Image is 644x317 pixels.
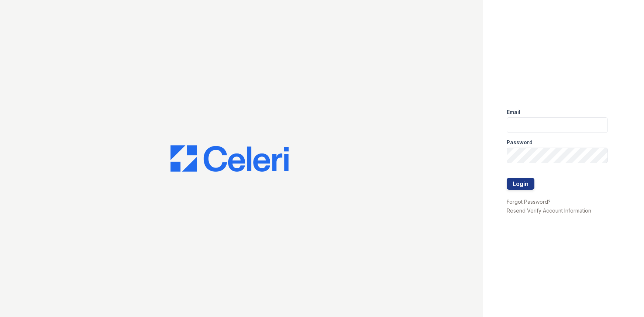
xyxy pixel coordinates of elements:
[507,178,534,190] button: Login
[507,199,551,205] a: Forgot Password?
[507,139,533,146] label: Password
[507,207,591,214] a: Resend Verify Account Information
[507,108,520,116] label: Email
[171,145,289,172] img: CE_Logo_Blue-a8612792a0a2168367f1c8372b55b34899dd931a85d93a1a3d3e32e68fde9ad4.png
